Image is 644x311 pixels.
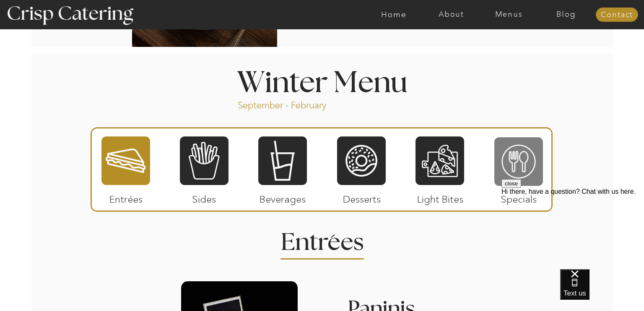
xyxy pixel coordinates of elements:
a: About [423,10,480,19]
h1: Winter Menu [205,69,439,93]
iframe: podium webchat widget prompt [501,179,644,280]
p: Beverages [254,185,310,209]
iframe: podium webchat widget bubble [560,269,644,311]
p: September - February [238,99,353,109]
p: Light Bites [412,185,468,209]
a: Menus [480,10,538,19]
p: Desserts [334,185,390,209]
p: Entrées [98,185,154,209]
h2: Entrees [281,231,363,247]
a: Blog [538,10,595,19]
p: Sides [176,185,232,209]
a: Home [365,10,423,19]
a: Contact [596,11,638,19]
p: Specials [491,185,546,209]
